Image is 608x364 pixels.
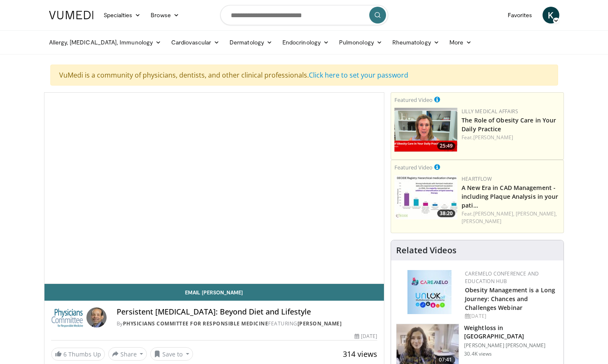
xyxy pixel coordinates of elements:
[462,210,560,225] div: Feat.
[277,34,334,51] a: Endocrinology
[220,5,388,25] input: Search topics, interventions
[334,34,387,51] a: Pulmonology
[343,349,377,359] span: 314 views
[464,324,558,341] h3: Weightloss in [GEOGRAPHIC_DATA]
[464,342,558,349] p: [PERSON_NAME] [PERSON_NAME]
[44,284,384,301] a: Email [PERSON_NAME]
[473,134,513,141] a: [PERSON_NAME]
[394,175,457,219] img: 738d0e2d-290f-4d89-8861-908fb8b721dc.150x105_q85_crop-smart_upscale.jpg
[407,270,451,314] img: 45df64a9-a6de-482c-8a90-ada250f7980c.png.150x105_q85_autocrop_double_scale_upscale_version-0.2.jpg
[117,320,377,328] div: By FEATURING
[44,34,167,51] a: Allergy, [MEDICAL_DATA], Immunology
[63,350,67,358] span: 6
[224,34,277,51] a: Dermatology
[437,142,455,150] span: 25:49
[86,307,107,328] img: Avatar
[462,134,560,141] div: Feat.
[150,347,193,361] button: Save to
[394,164,433,171] small: Featured Video
[465,270,539,285] a: CaReMeLO Conference and Education Hub
[462,116,556,133] a: The Role of Obesity Care in Your Daily Practice
[394,108,457,152] a: 25:49
[309,70,408,80] a: Click here to set your password
[543,7,559,23] a: K
[297,320,342,327] a: [PERSON_NAME]
[462,175,492,182] a: Heartflow
[51,348,105,361] a: 6 Thumbs Up
[462,218,501,225] a: [PERSON_NAME]
[394,175,457,219] a: 38:20
[465,286,555,312] a: Obesity Management is a Long Journey: Chances and Challenges Webinar
[108,347,147,361] button: Share
[394,96,433,104] small: Featured Video
[394,108,457,152] img: e1208b6b-349f-4914-9dd7-f97803bdbf1d.png.150x105_q85_crop-smart_upscale.png
[166,34,224,51] a: Cardiovascular
[473,210,514,217] a: [PERSON_NAME],
[464,351,492,357] p: 30.4K views
[146,7,184,23] a: Browse
[51,307,83,328] img: Physicians Committee for Responsible Medicine
[99,7,146,23] a: Specialties
[516,210,557,217] a: [PERSON_NAME],
[387,34,444,51] a: Rheumatology
[49,11,94,19] img: VuMedi Logo
[117,307,377,317] h4: Persistent [MEDICAL_DATA]: Beyond Diet and Lifestyle
[50,65,558,86] div: VuMedi is a community of physicians, dentists, and other clinical professionals.
[462,108,518,115] a: Lilly Medical Affairs
[462,184,558,209] a: A New Era in CAD Management - including Plaque Analysis in your pati…
[355,333,377,340] div: [DATE]
[503,7,538,23] a: Favorites
[123,320,269,327] a: Physicians Committee for Responsible Medicine
[437,210,455,217] span: 38:20
[44,93,384,284] video-js: Video Player
[436,356,456,364] span: 07:41
[396,245,457,255] h4: Related Videos
[444,34,477,51] a: More
[465,312,557,320] div: [DATE]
